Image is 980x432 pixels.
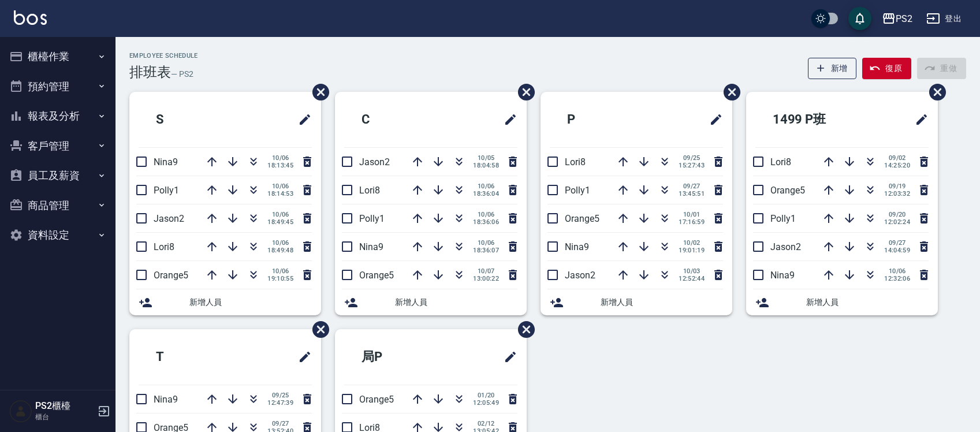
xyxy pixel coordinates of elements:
span: 修改班表的標題 [908,106,929,133]
span: Lori8 [154,241,174,252]
button: 商品管理 [5,191,111,221]
span: 18:36:04 [473,190,499,198]
img: Person [9,400,32,423]
span: 修改班表的標題 [497,343,517,371]
span: 12:05:49 [473,399,499,407]
h6: — PS2 [171,68,193,80]
span: Orange5 [359,394,394,405]
span: Nina9 [770,270,795,281]
button: 報表及分析 [5,101,111,131]
span: Polly1 [154,185,179,196]
span: Polly1 [565,185,590,196]
span: 18:04:58 [473,162,499,169]
span: 12:03:32 [884,190,910,198]
button: 櫃檯作業 [5,42,111,72]
div: 新增人員 [129,289,321,315]
span: 新增人員 [189,296,312,308]
span: 修改班表的標題 [291,343,312,371]
p: 櫃台 [35,412,94,422]
span: Jason2 [359,157,390,167]
span: 新增人員 [601,296,723,308]
button: 資料設定 [5,220,111,250]
span: 01/20 [473,392,499,399]
span: 10/06 [267,183,293,190]
button: save [848,7,871,30]
span: 09/02 [884,154,910,162]
button: 新增 [808,58,857,79]
span: 13:00:22 [473,275,499,282]
span: 10/06 [884,267,910,275]
span: 10/06 [267,154,293,162]
span: 18:49:48 [267,247,293,254]
button: 客戶管理 [5,131,111,161]
span: 12:52:44 [679,275,705,282]
h2: C [344,99,442,140]
span: Orange5 [359,270,394,281]
span: 新增人員 [395,296,517,308]
h2: S [139,99,236,140]
button: 預約管理 [5,72,111,102]
span: 13:45:51 [679,190,705,198]
span: Lori8 [770,157,791,167]
span: 17:16:59 [679,218,705,226]
h2: T [139,336,236,378]
span: 18:13:45 [267,162,293,169]
span: 新增人員 [806,296,929,308]
h3: 排班表 [129,64,171,80]
span: 02/12 [473,420,499,427]
span: 刪除班表 [921,75,948,109]
div: 新增人員 [335,289,527,315]
span: Orange5 [154,270,188,281]
span: 18:36:07 [473,247,499,254]
span: Polly1 [359,213,385,224]
span: 刪除班表 [509,75,536,109]
span: Polly1 [770,213,796,224]
span: 10/06 [473,183,499,190]
span: 14:25:20 [884,162,910,169]
span: 10/01 [679,211,705,218]
span: 刪除班表 [509,312,536,347]
span: Nina9 [565,241,589,252]
div: 新增人員 [746,289,938,315]
span: 18:14:53 [267,190,293,198]
span: Jason2 [154,213,184,224]
span: Orange5 [565,213,599,224]
button: PS2 [877,7,917,31]
span: 10/06 [473,211,499,218]
button: 復原 [862,58,911,79]
span: 09/27 [679,183,705,190]
h2: 局P [344,336,448,378]
span: 10/06 [267,239,293,247]
span: 18:36:06 [473,218,499,226]
h2: Employee Schedule [129,52,198,59]
span: Nina9 [154,394,178,405]
span: 09/20 [884,211,910,218]
span: 刪除班表 [715,75,742,109]
span: Lori8 [565,157,586,167]
span: 刪除班表 [304,75,331,109]
span: Orange5 [770,185,805,196]
span: 修改班表的標題 [702,106,723,133]
span: 09/27 [267,420,293,427]
span: Lori8 [359,185,380,196]
span: 10/05 [473,154,499,162]
span: 10/03 [679,267,705,275]
span: Nina9 [154,157,178,167]
span: Nina9 [359,241,383,252]
span: 10/02 [679,239,705,247]
span: 10/06 [267,211,293,218]
span: 刪除班表 [304,312,331,347]
span: 19:01:19 [679,247,705,254]
div: 新增人員 [541,289,732,315]
span: 18:49:45 [267,218,293,226]
div: PS2 [896,12,912,26]
span: 10/06 [473,239,499,247]
h2: 1499 P班 [755,99,875,140]
button: 員工及薪資 [5,161,111,191]
span: 09/25 [267,392,293,399]
h2: P [550,99,647,140]
img: Logo [14,10,47,25]
span: 09/25 [679,154,705,162]
span: 12:47:39 [267,399,293,407]
span: 修改班表的標題 [291,106,312,133]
